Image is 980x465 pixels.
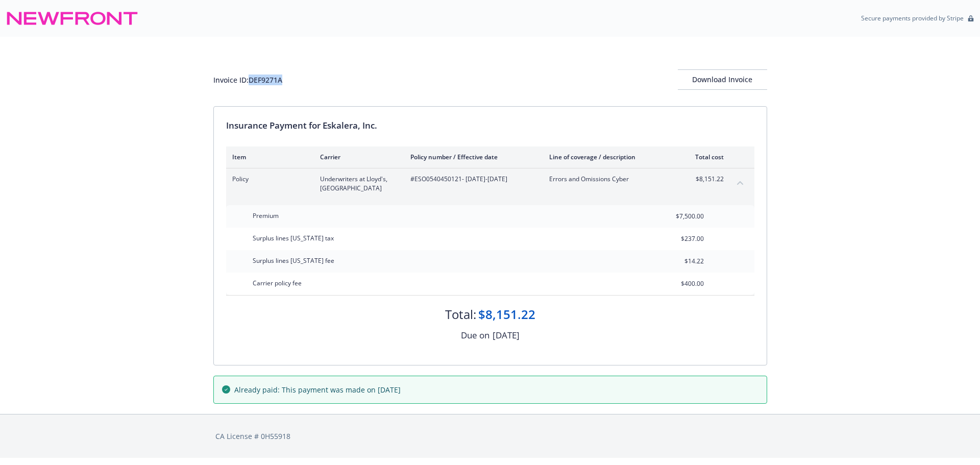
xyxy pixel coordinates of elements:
[410,175,533,184] span: #ESO0540450121 - [DATE]-[DATE]
[549,175,669,184] span: Errors and Omissions Cyber
[232,175,304,184] span: Policy
[478,306,535,323] div: $8,151.22
[320,175,394,193] span: Underwriters at Lloyd's, [GEOGRAPHIC_DATA]
[678,69,767,90] button: Download Invoice
[253,279,302,287] span: Carrier policy fee
[320,153,394,161] div: Carrier
[644,209,710,224] input: 0.00
[861,14,964,22] p: Secure payments provided by Stripe
[685,175,724,184] span: $8,151.22
[678,70,767,89] div: Download Invoice
[253,211,279,220] span: Premium
[410,153,533,161] div: Policy number / Effective date
[253,234,334,242] span: Surplus lines [US_STATE] tax
[226,168,754,199] div: PolicyUnderwriters at Lloyd's, [GEOGRAPHIC_DATA]#ESO0540450121- [DATE]-[DATE]Errors and Omissions...
[253,256,334,265] span: Surplus lines [US_STATE] fee
[644,276,710,291] input: 0.00
[549,153,669,161] div: Line of coverage / description
[213,75,282,85] div: Invoice ID: DEF9271A
[445,306,476,323] div: Total:
[685,153,724,161] div: Total cost
[644,254,710,269] input: 0.00
[234,384,401,395] span: Already paid: This payment was made on [DATE]
[226,119,754,132] div: Insurance Payment for Eskalera, Inc.
[493,329,520,342] div: [DATE]
[461,329,489,342] div: Due on
[732,175,748,191] button: collapse content
[644,231,710,247] input: 0.00
[215,431,765,442] div: CA License # 0H55918
[232,153,304,161] div: Item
